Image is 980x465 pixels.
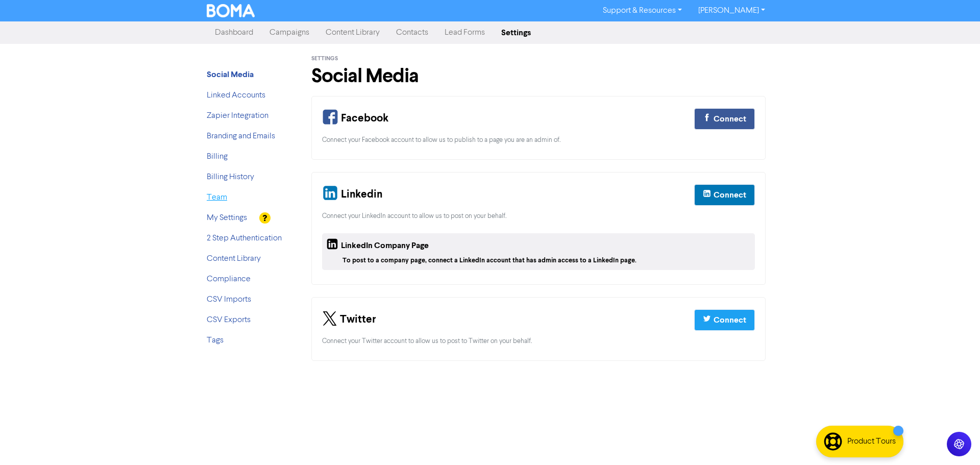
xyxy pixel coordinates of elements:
[261,22,317,43] a: Campaigns
[207,4,255,17] img: BOMA Logo
[322,336,755,346] div: Connect your Twitter account to allow us to post to Twitter on your behalf.
[311,297,766,361] div: Your Twitter Connection
[207,22,261,43] a: Dashboard
[311,172,766,284] div: Your Linkedin and Company Page Connection
[342,256,751,265] div: To post to a company page, connect a LinkedIn account that has admin access to a LinkedIn page.
[207,69,254,80] strong: Social Media
[317,22,388,43] a: Content Library
[311,64,766,88] h1: Social Media
[207,316,251,324] a: CSV Exports
[207,336,224,345] a: Tags
[493,22,539,43] a: Settings
[207,173,254,181] a: Billing History
[714,314,746,326] div: Connect
[595,3,690,19] a: Support & Resources
[311,96,766,160] div: Your Facebook Connection
[207,112,268,120] a: Zapier Integration
[388,22,436,43] a: Contacts
[207,193,227,202] a: Team
[852,355,980,465] iframe: Chat Widget
[326,237,429,256] div: LinkedIn Company Page
[322,135,755,145] div: Connect your Facebook account to allow us to publish to a page you are an admin of.
[322,107,388,131] div: Facebook
[207,214,247,222] a: My Settings
[207,71,254,79] a: Social Media
[322,211,755,221] div: Connect your LinkedIn account to allow us to post on your behalf.
[694,309,755,331] button: Connect
[207,91,265,100] a: Linked Accounts
[207,234,282,242] a: 2 Step Authentication
[436,22,493,43] a: Lead Forms
[207,296,251,304] a: CSV Imports
[322,183,382,207] div: Linkedin
[207,132,275,140] a: Branding and Emails
[714,189,746,201] div: Connect
[207,255,261,263] a: Content Library
[311,55,338,62] span: Settings
[322,308,376,332] div: Twitter
[694,108,755,130] button: Connect
[694,184,755,206] button: Connect
[690,3,773,19] a: [PERSON_NAME]
[714,113,746,125] div: Connect
[207,153,228,161] a: Billing
[207,275,251,283] a: Compliance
